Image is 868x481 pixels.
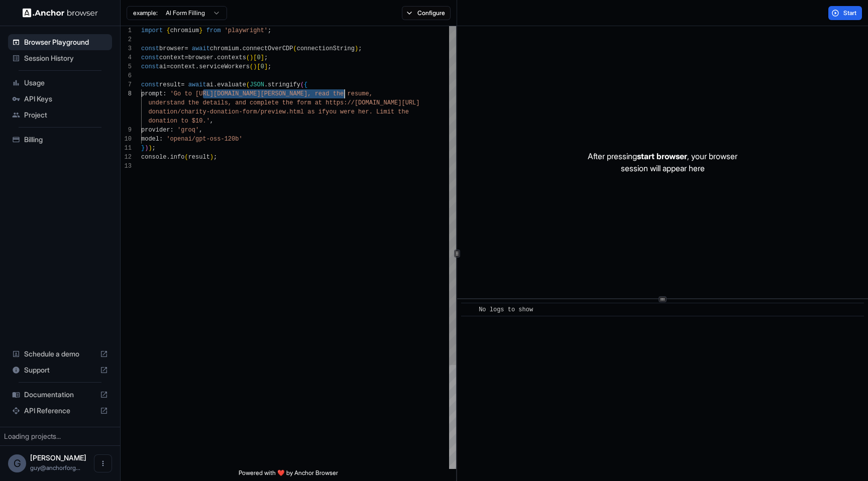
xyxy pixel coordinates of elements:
[148,108,325,115] span: donation/charity-donation-form/preview.html as if
[184,154,188,161] span: (
[184,45,188,52] span: =
[24,94,108,104] span: API Keys
[24,390,96,400] span: Documentation
[264,63,268,70] span: ]
[210,117,213,125] span: ,
[329,99,419,106] span: ttps://[DOMAIN_NAME][URL]
[121,126,132,135] div: 9
[479,306,533,313] span: No logs to show
[141,145,145,152] span: }
[239,469,338,481] span: Powered with ❤️ by Anchor Browser
[268,81,300,88] span: stringify
[466,305,471,315] span: ​
[4,431,116,441] div: Loading projects...
[206,27,221,34] span: from
[8,346,112,362] div: Schedule a demo
[217,54,246,61] span: contexts
[24,406,96,416] span: API Reference
[843,9,857,17] span: Start
[588,150,737,174] p: After pressing , your browser session will appear here
[148,117,209,125] span: donation to $10.'
[170,27,199,34] span: chromium
[121,80,132,89] div: 7
[121,153,132,162] div: 12
[8,362,112,378] div: Support
[141,90,163,97] span: prompt
[121,62,132,71] div: 5
[8,50,112,66] div: Session History
[141,136,159,143] span: model
[355,45,358,52] span: )
[250,54,253,61] span: )
[297,45,355,52] span: connectionString
[213,81,217,88] span: .
[141,63,159,70] span: const
[8,387,112,403] div: Documentation
[148,99,329,106] span: understand the details, and complete the form at h
[8,75,112,91] div: Usage
[243,45,293,52] span: connectOverCDP
[121,71,132,80] div: 6
[24,78,108,88] span: Usage
[121,53,132,62] div: 4
[8,34,112,50] div: Browser Playground
[199,127,202,134] span: ,
[24,365,96,375] span: Support
[210,45,239,52] span: chromium
[188,54,213,61] span: browser
[148,145,152,152] span: )
[8,91,112,107] div: API Keys
[166,136,242,143] span: 'openai/gpt-oss-120b'
[637,151,687,161] span: start browser
[264,81,268,88] span: .
[181,81,184,88] span: =
[24,110,108,120] span: Project
[192,45,210,52] span: await
[225,27,268,34] span: 'playwright'
[210,154,213,161] span: )
[261,63,264,70] span: 0
[30,453,86,462] span: Guy Ben Simhon
[8,132,112,148] div: Billing
[24,53,108,63] span: Session History
[300,81,304,88] span: (
[322,90,373,97] span: ad the resume,
[121,26,132,35] div: 1
[293,45,297,52] span: (
[166,63,170,70] span: =
[121,89,132,98] div: 8
[159,81,181,88] span: result
[217,81,246,88] span: evaluate
[141,81,159,88] span: const
[304,81,307,88] span: {
[8,107,112,123] div: Project
[145,145,148,152] span: )
[246,54,250,61] span: (
[166,27,170,34] span: {
[141,127,170,134] span: provider
[152,145,156,152] span: ;
[24,135,108,145] span: Billing
[159,45,184,52] span: browser
[188,154,210,161] span: result
[261,54,264,61] span: ]
[170,90,322,97] span: 'Go to [URL][DOMAIN_NAME][PERSON_NAME], re
[268,63,271,70] span: ;
[141,54,159,61] span: const
[199,63,250,70] span: serviceWorkers
[828,6,862,20] button: Start
[239,45,242,52] span: .
[8,403,112,419] div: API Reference
[213,154,217,161] span: ;
[24,37,108,47] span: Browser Playground
[121,144,132,153] div: 11
[24,349,96,359] span: Schedule a demo
[170,63,195,70] span: context
[121,162,132,171] div: 13
[257,54,260,61] span: 0
[8,454,26,472] div: G
[250,81,264,88] span: JSON
[163,90,166,97] span: :
[170,154,185,161] span: info
[199,27,202,34] span: }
